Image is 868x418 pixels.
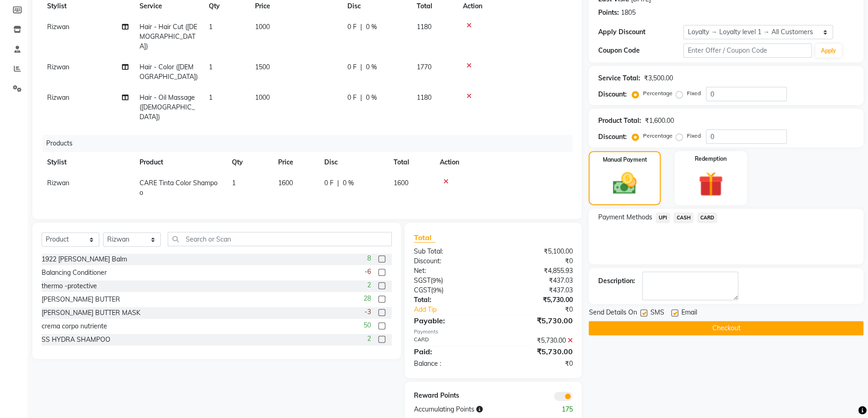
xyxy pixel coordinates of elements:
span: CGST [414,286,431,294]
div: ₹5,730.00 [493,346,580,357]
span: 1770 [417,63,431,71]
span: 1600 [278,179,293,187]
div: crema corpo nutriente [42,321,107,331]
label: Manual Payment [602,156,647,164]
div: ₹5,100.00 [493,247,580,256]
div: Discount: [598,90,626,99]
span: 1 [232,179,236,187]
span: SMS [650,308,664,319]
div: 1805 [620,8,635,18]
div: thermo -protective [42,281,97,291]
th: Action [434,152,572,173]
div: Discount: [407,256,493,266]
button: Apply [815,44,842,58]
span: 0 % [366,62,377,72]
div: ₹0 [508,305,580,315]
div: Paid: [407,346,493,357]
span: 1000 [255,93,270,102]
span: 0 F [347,62,357,72]
span: Email [681,308,697,319]
span: 1180 [417,93,431,102]
span: Rizwan [47,179,69,187]
label: Percentage [643,89,672,97]
div: 1922 [PERSON_NAME] Balm [42,254,127,264]
div: ₹4,855.93 [493,266,580,276]
div: Discount: [598,132,626,142]
div: Product Total: [598,116,641,126]
span: -3 [364,307,371,317]
div: ₹3,500.00 [643,73,673,83]
span: 50 [364,321,371,330]
div: SS HYDRA SHAMPOO [42,335,110,345]
div: Reward Points [407,391,493,401]
div: ( ) [407,285,493,295]
div: ( ) [407,276,493,285]
span: 9% [433,286,442,294]
span: 0 % [366,22,377,32]
span: Payment Methods [598,212,652,222]
span: 1 [209,93,212,102]
th: Total [388,152,434,173]
div: Apply Discount [598,27,683,37]
span: 1 [209,23,212,31]
span: CASH [674,212,693,223]
span: | [337,178,339,188]
div: ₹1,600.00 [644,116,674,126]
th: Qty [226,152,273,173]
input: Enter Offer / Coupon Code [683,43,811,58]
input: Search or Scan [168,232,392,246]
div: [PERSON_NAME] BUTTER [42,295,120,304]
div: Accumulating Points [407,405,536,414]
div: Payable: [407,315,493,326]
div: [PERSON_NAME] BUTTER MASK [42,308,140,318]
div: ₹5,730.00 [493,336,580,345]
span: 1000 [255,23,270,31]
div: Products [42,135,579,152]
span: 9% [432,277,441,284]
th: Product [134,152,226,173]
div: ₹0 [493,359,580,369]
span: 0 F [324,178,334,188]
span: Hair - Oil Massage ([DEMOGRAPHIC_DATA]) [140,93,195,121]
label: Percentage [643,132,672,140]
span: 1500 [255,63,270,71]
span: Hair - Hair Cut ([DEMOGRAPHIC_DATA]) [140,23,197,50]
span: 0 F [347,22,357,32]
span: Rizwan [47,23,69,31]
div: Service Total: [598,73,640,83]
span: 1180 [417,23,431,31]
img: _gift.svg [691,169,731,200]
div: Points: [598,8,619,18]
span: CARD [697,212,717,223]
span: Total [414,233,435,242]
div: ₹437.03 [493,285,580,295]
span: | [360,22,362,32]
div: ₹0 [493,256,580,266]
label: Fixed [686,132,700,140]
span: 0 % [343,178,354,188]
span: 2 [367,334,371,344]
div: Balance : [407,359,493,369]
span: UPI [656,212,670,223]
th: Disc [319,152,388,173]
label: Redemption [695,155,727,163]
span: Rizwan [47,63,69,71]
span: CARE Tinta Color Shampoo [140,179,218,197]
div: Sub Total: [407,247,493,256]
span: -6 [364,267,371,277]
span: | [360,62,362,72]
button: Checkout [589,321,863,335]
div: CARD [407,336,493,345]
span: 8 [367,254,371,263]
span: SGST [414,276,431,285]
div: Balancing Conditioner [42,268,107,278]
div: Net: [407,266,493,276]
div: ₹5,730.00 [493,315,580,326]
span: 1600 [394,179,408,187]
div: Payments [414,328,572,336]
span: 1 [209,63,212,71]
span: 0 % [366,93,377,103]
div: Coupon Code [598,46,683,55]
span: 28 [364,294,371,303]
span: 0 F [347,93,357,103]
